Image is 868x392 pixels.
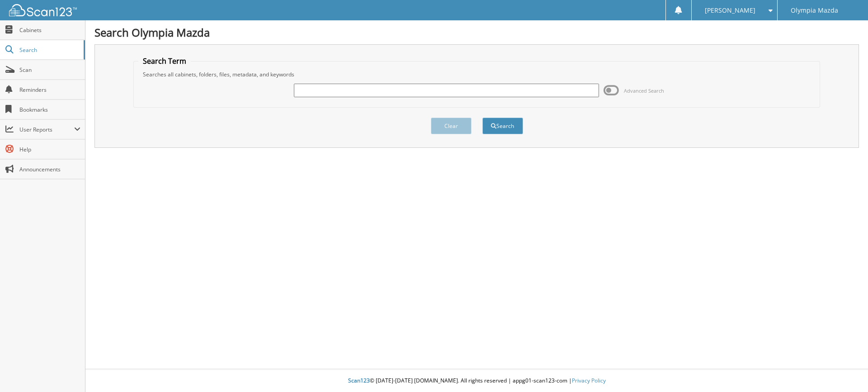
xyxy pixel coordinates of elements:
span: Reminders [19,86,80,94]
span: Scan [19,66,80,74]
span: Bookmarks [19,106,80,113]
button: Search [482,118,523,134]
span: Cabinets [19,26,80,34]
img: scan123-logo-white.svg [9,4,77,16]
span: Announcements [19,165,80,173]
legend: Search Term [138,56,191,66]
a: Privacy Policy [572,377,606,384]
span: Olympia Mazda [791,8,838,13]
span: User Reports [19,126,74,133]
span: Scan123 [348,377,370,384]
div: © [DATE]-[DATE] [DOMAIN_NAME]. All rights reserved | appg01-scan123-com | [85,370,868,392]
span: Help [19,146,80,153]
span: Search [19,46,79,54]
h1: Search Olympia Mazda [94,25,859,40]
div: Searches all cabinets, folders, files, metadata, and keywords [138,71,816,78]
iframe: Chat Widget [823,349,868,392]
span: [PERSON_NAME] [705,8,755,13]
button: Clear [431,118,472,134]
span: Advanced Search [624,87,664,94]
